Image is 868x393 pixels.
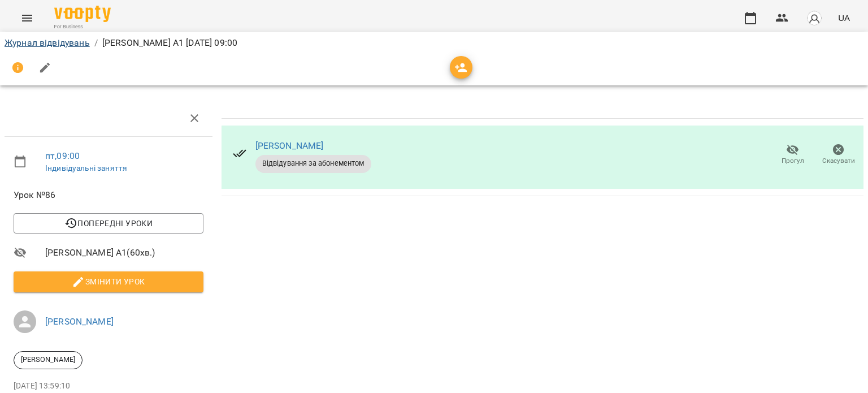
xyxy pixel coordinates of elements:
[94,36,98,50] li: /
[815,139,861,171] button: Скасувати
[14,351,83,369] div: [PERSON_NAME]
[54,6,111,22] img: Voopty Logo
[14,5,41,32] button: Menu
[770,139,815,171] button: Прогул
[45,316,114,327] a: [PERSON_NAME]
[14,355,82,365] span: [PERSON_NAME]
[5,37,90,48] a: Журнал відвідувань
[255,158,371,169] span: Відвідування за абонементом
[102,36,237,50] p: [PERSON_NAME] А1 [DATE] 09:00
[45,246,203,260] span: [PERSON_NAME] А1 ( 60 хв. )
[14,271,203,292] button: Змінити урок
[5,36,863,50] nav: breadcrumb
[14,213,203,234] button: Попередні уроки
[834,7,854,28] button: UA
[255,140,324,151] a: [PERSON_NAME]
[14,381,203,392] p: [DATE] 13:59:10
[45,150,80,161] a: пт , 09:00
[14,188,203,202] span: Урок №86
[45,163,127,172] a: Індивідуальні заняття
[782,156,804,166] span: Прогул
[838,12,850,24] span: UA
[822,156,855,166] span: Скасувати
[54,23,111,31] span: For Business
[23,275,194,288] span: Змінити урок
[23,217,194,230] span: Попередні уроки
[806,10,822,26] img: avatar_s.png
